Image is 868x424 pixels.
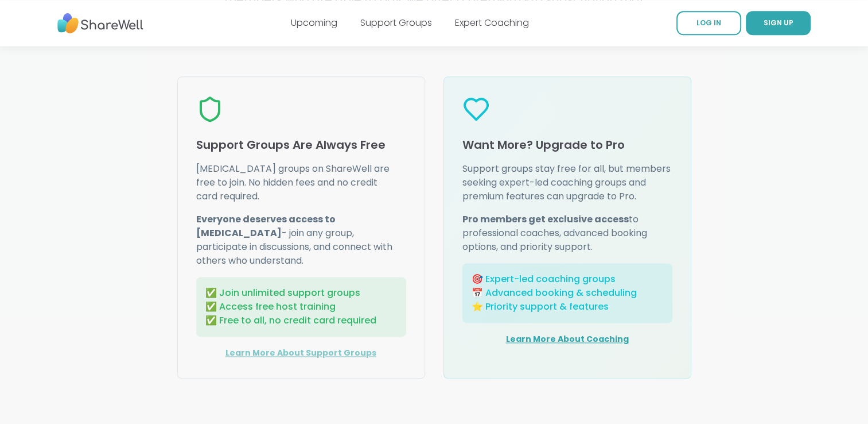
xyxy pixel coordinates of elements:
a: LOG IN [676,11,741,35]
p: Support groups stay free for all, but members seeking expert-led coaching groups and premium feat... [462,162,672,203]
strong: Everyone deserves access to [MEDICAL_DATA] [196,213,336,240]
a: Upcoming [291,16,337,29]
a: Learn More About Coaching [506,333,629,345]
h4: Want More? Upgrade to Pro [462,137,672,153]
p: [MEDICAL_DATA] groups on ShareWell are free to join. No hidden fees and no credit card required. [196,162,406,203]
strong: Pro members get exclusive access [462,213,629,226]
p: 🎯 Expert-led coaching groups 📅 Advanced booking & scheduling ⭐ Priority support & features [472,272,663,314]
a: Expert Coaching [455,16,529,29]
span: LOG IN [696,18,721,28]
h4: Support Groups Are Always Free [196,137,406,153]
a: Learn More About Support Groups [225,347,376,359]
p: - join any group, participate in discussions, and connect with others who understand. [196,213,406,268]
a: SIGN UP [746,11,811,35]
p: to professional coaches, advanced booking options, and priority support. [462,213,672,254]
a: Support Groups [360,16,432,29]
p: ✅ Join unlimited support groups ✅ Access free host training ✅ Free to all, no credit card required [205,286,397,327]
img: ShareWell Nav Logo [57,7,143,39]
span: SIGN UP [764,18,793,28]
